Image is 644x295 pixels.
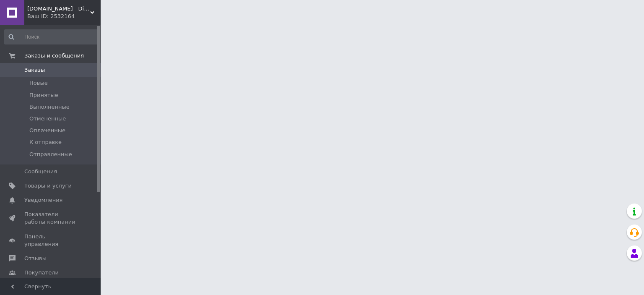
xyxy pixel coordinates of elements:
input: Поиск [4,29,99,44]
span: Отмененные [29,115,66,123]
span: Отправленные [29,151,72,158]
span: Покупатели [24,269,59,277]
span: К отправке [29,138,62,146]
span: Оплаченные [29,127,65,134]
span: Отзывы [24,255,47,262]
div: Ваш ID: 2532164 [27,13,101,20]
span: Новые [29,79,48,87]
span: Панель управления [24,233,78,248]
span: Выполненные [29,103,70,111]
span: Принятые [29,91,58,99]
span: Dimm.co.ua - Digital Memory Master Company [27,5,90,13]
span: Показатели работы компании [24,211,78,226]
span: Товары и услуги [24,182,72,190]
span: Заказы и сообщения [24,52,84,60]
span: Заказы [24,66,45,74]
span: Сообщения [24,168,57,175]
span: Уведомления [24,196,62,204]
